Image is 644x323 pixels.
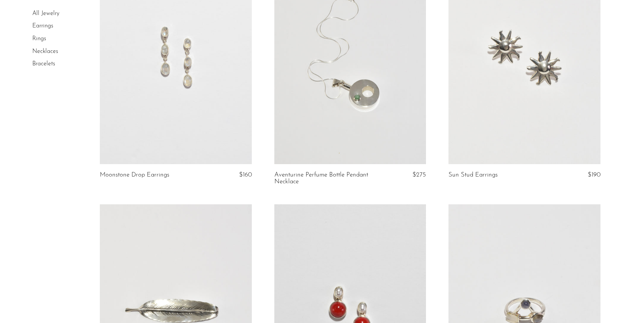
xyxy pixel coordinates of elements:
[100,172,169,178] a: Moonstone Drop Earrings
[32,11,59,17] a: All Jewelry
[32,36,46,42] a: Rings
[274,172,376,186] a: Aventurine Perfume Bottle Pendant Necklace
[239,172,252,178] span: $160
[32,48,58,54] a: Necklaces
[588,172,600,178] span: $190
[32,23,53,29] a: Earrings
[32,61,55,67] a: Bracelets
[448,172,498,178] a: Sun Stud Earrings
[412,172,426,178] span: $275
